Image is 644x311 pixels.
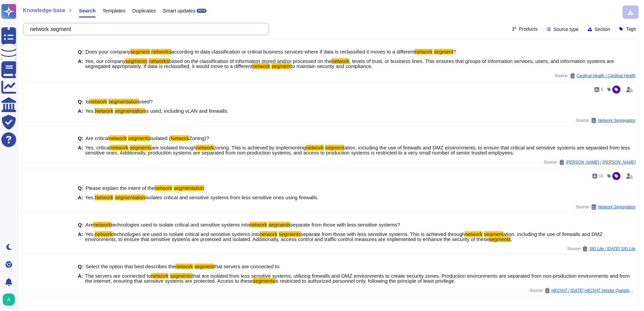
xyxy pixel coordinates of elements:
[78,195,83,200] b: A:
[598,118,636,123] span: Network Segregation
[163,8,196,13] span: Smart updates
[268,222,290,228] mark: segments
[139,99,153,104] span: used?
[78,108,83,113] b: A:
[171,49,415,55] span: according to data classification or critical business services where if data is reclassified it m...
[125,58,147,64] mark: segments
[291,63,373,69] span: to maintain security and compliance.
[170,273,192,279] mark: segments
[553,27,579,32] span: Source type
[325,145,345,150] mark: segment
[271,63,291,69] mark: segment
[197,9,206,13] div: BETA
[529,288,636,293] span: Source:
[78,136,84,141] b: Q:
[196,145,214,150] mark: network
[567,246,636,251] span: Source:
[85,231,603,242] span: ation, including the use of firewalls and DMZ environments, to ensure that sensitive systems are ...
[78,232,83,242] b: A:
[250,222,267,228] mark: network
[149,58,169,64] mark: networks
[145,195,319,200] span: isolates critical and sensitive systems from less sensitive ones using firewalls.
[170,135,189,141] mark: Network
[85,58,126,64] span: Yes, our company
[85,273,630,284] span: that are isolated from less sensitive systems, utilizing firewalls and DMZ environments to create...
[152,145,196,150] span: are isolated through
[576,204,636,210] span: Source:
[86,49,130,55] span: Does your company
[155,185,172,191] mark: network
[128,135,150,141] mark: segments
[554,73,636,78] span: Source:
[85,195,95,200] span: Yes.
[27,23,262,35] input: Search a question or template...
[79,8,96,13] span: Search
[194,264,214,269] mark: segment
[78,145,83,155] b: A:
[434,49,453,55] mark: segment
[489,236,511,242] mark: segments
[3,293,15,306] img: user
[78,273,83,283] b: A:
[89,99,107,104] mark: network
[275,278,456,284] span: is restricted to authorized personnel only, following the principle of least privilege.
[145,108,229,114] span: is used, including vLAN and firewalls.
[130,49,150,55] mark: segment
[189,135,209,141] span: Zoning)?
[301,231,465,237] span: separate from those with less sensitive systems. This is achieved through
[95,195,113,200] mark: Network
[85,145,630,155] span: ation, including the use of firewalls and DMZ environments, to ensure that critical and sensitive...
[85,145,110,150] span: Yes, critical
[484,231,504,237] mark: segment
[260,231,278,237] mark: network
[86,135,109,141] span: Are critical
[108,99,139,104] mark: segmentation
[23,8,65,13] span: Knowledge base
[599,174,603,178] span: 10
[86,185,155,191] span: Please explain the intent of the
[111,222,250,228] span: technologies used to isolate critical and sensitive systems into
[511,236,512,242] span: .
[115,108,145,114] mark: segmentation
[175,264,193,269] mark: network
[150,135,170,141] span: isolated (
[598,205,636,209] span: Network Segregation
[130,145,152,150] mark: segments
[519,27,538,31] span: Products
[86,99,90,104] span: Is
[78,49,84,54] b: Q:
[115,195,145,200] mark: segmentation
[85,58,614,69] span: , levels of trust, or business lines. This ensures that groups of information services, users, an...
[306,145,324,150] mark: network
[102,8,125,13] span: Templates
[169,58,332,64] span: based on the classification of information stored and/or processed on the
[132,8,156,13] span: Duplicates
[151,49,171,55] mark: networks
[279,231,301,237] mark: segments
[85,231,95,237] span: Yes,
[110,145,128,150] mark: network
[626,27,636,31] span: Tags
[85,273,151,279] span: The servers are connected to
[95,231,112,237] mark: network
[415,49,432,55] mark: network
[95,108,113,114] mark: Network
[290,222,400,228] span: separate from those with less sensitive systems?
[86,222,93,228] span: Are
[78,59,83,69] b: A:
[85,108,95,114] span: Yes.
[86,264,175,269] span: Select the option that best describes the
[253,278,275,284] mark: segments
[151,273,169,279] mark: network
[112,231,260,237] span: technologies are used to isolate critical and sensitive systems into
[331,58,349,64] mark: network
[601,88,603,92] span: 6
[551,288,636,292] span: HECVAT / [DATE] HECVAT Vendor Questionnaire blank Copy
[566,160,636,164] span: [PERSON_NAME] / [PERSON_NAME]
[589,247,636,251] span: SIG Lite / [DATE] SIG Lite
[453,49,456,55] span: ?
[78,222,84,227] b: Q:
[78,99,84,104] b: Q:
[78,185,84,191] b: Q:
[93,222,111,228] mark: network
